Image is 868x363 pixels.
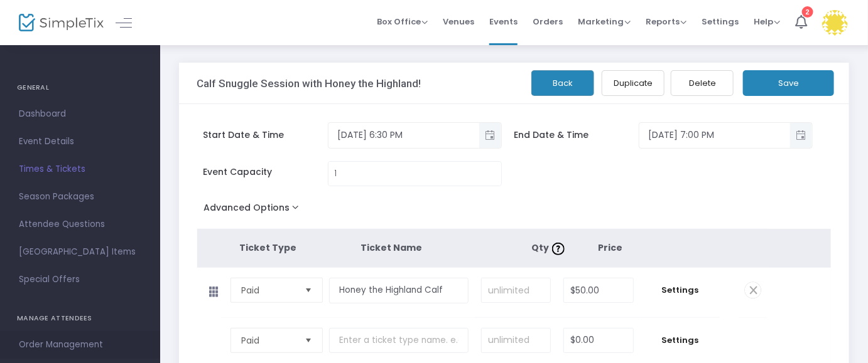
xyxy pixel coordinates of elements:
[564,278,633,302] input: Price
[531,241,568,254] span: Qty
[489,6,518,38] span: Events
[19,216,141,233] span: Attendee Questions
[19,134,141,150] span: Event Details
[533,6,563,38] span: Orders
[197,77,421,90] h3: Calf Snuggle Session with Honey the Highland!
[300,329,317,352] button: Select
[802,6,813,18] div: 2
[639,125,790,145] input: Select date & time
[743,70,834,96] button: Save
[197,199,311,221] button: Advanced Options
[790,123,812,148] button: Toggle popup
[552,243,565,255] img: question-mark
[531,70,594,96] button: Back
[203,129,327,142] span: Start Date & Time
[329,278,469,303] input: Enter a ticket type name. e.g. General Admission
[479,123,501,148] button: Toggle popup
[19,244,141,260] span: [GEOGRAPHIC_DATA] Items
[602,70,665,96] button: Duplicate
[482,329,550,352] input: unlimited
[377,16,428,28] span: Box Office
[361,241,423,254] span: Ticket Name
[239,241,296,254] span: Ticket Type
[241,334,295,347] span: Paid
[300,278,317,302] button: Select
[19,161,141,177] span: Times & Tickets
[754,16,780,28] span: Help
[599,241,623,254] span: Price
[19,189,141,205] span: Season Packages
[329,328,469,354] input: Enter a ticket type name. e.g. General Admission
[671,70,734,96] button: Delete
[646,284,714,297] span: Settings
[241,284,295,297] span: Paid
[17,75,143,100] h4: GENERAL
[646,334,714,347] span: Settings
[19,106,141,122] span: Dashboard
[702,6,739,38] span: Settings
[646,16,686,28] span: Reports
[564,329,633,352] input: Price
[203,166,327,179] span: Event Capacity
[514,129,639,142] span: End Date & Time
[19,271,141,288] span: Special Offers
[578,16,631,28] span: Marketing
[19,337,141,353] span: Order Management
[482,278,550,302] input: unlimited
[328,125,479,145] input: Select date & time
[443,6,474,38] span: Venues
[17,306,143,331] h4: MANAGE ATTENDEES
